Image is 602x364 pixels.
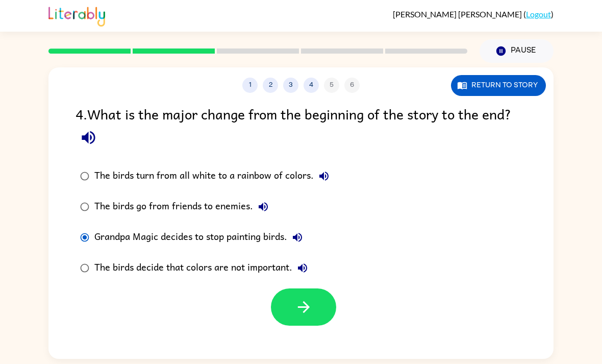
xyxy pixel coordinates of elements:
button: 1 [242,78,258,93]
img: Literably [48,4,105,27]
button: 4 [304,78,319,93]
button: The birds go from friends to enemies. [253,197,273,217]
button: The birds decide that colors are not important. [292,258,313,278]
button: 2 [263,78,278,93]
div: The birds turn from all white to a rainbow of colors. [94,166,334,186]
button: Return to story [451,75,546,96]
div: ( ) [393,9,554,19]
div: The birds go from friends to enemies. [94,197,273,217]
button: Grandpa Magic decides to stop painting birds. [287,227,308,248]
a: Logout [526,9,551,19]
div: The birds decide that colors are not important. [94,258,313,278]
span: [PERSON_NAME] [PERSON_NAME] [393,9,523,19]
button: Pause [480,39,554,63]
button: 3 [283,78,298,93]
button: The birds turn from all white to a rainbow of colors. [314,166,334,186]
div: 4 . What is the major change from the beginning of the story to the end? [76,103,526,151]
div: Grandpa Magic decides to stop painting birds. [94,227,308,248]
